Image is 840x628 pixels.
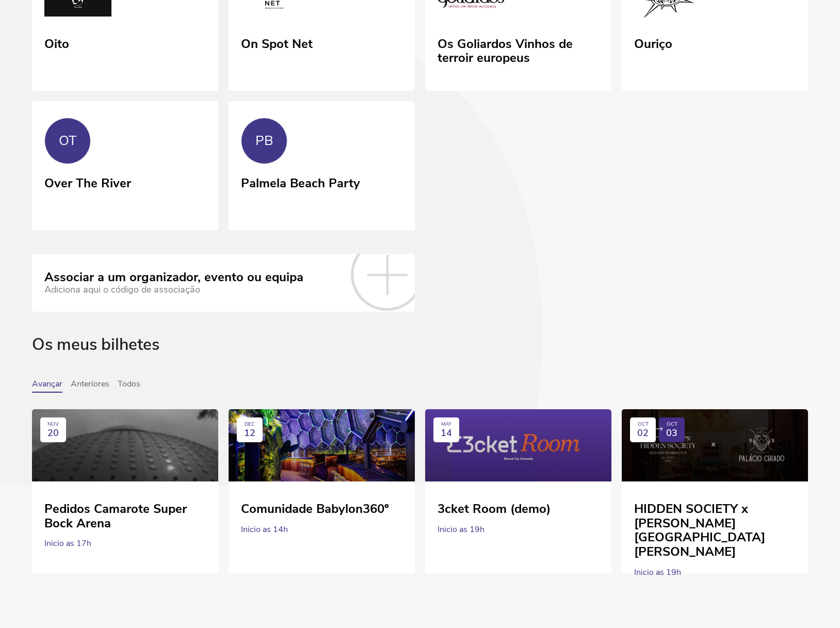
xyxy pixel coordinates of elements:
div: Palmela Beach Party [241,172,360,191]
div: PB [255,133,273,149]
span: 20 [47,428,59,439]
div: Associar a um organizador, evento ou equipa [44,270,303,285]
div: Os Goliardos Vinhos de terroir europeus [438,33,599,66]
div: OCT [667,422,677,428]
div: OCT [638,422,649,428]
div: Oito [44,33,69,52]
div: Over The River [44,172,131,191]
div: Inicio as 19h [438,517,599,542]
div: DEC [245,422,255,428]
button: Anteriores [71,379,109,393]
span: 02 [637,428,649,439]
div: Inicio as 17h [44,530,206,556]
a: OT Over The River [32,101,218,230]
button: Avançar [32,379,62,393]
div: NOV [47,422,59,428]
div: OT [59,133,77,149]
div: On Spot Net [241,33,313,52]
div: Os meus bilhetes [32,335,808,379]
div: Comunidade Babylon360º [241,494,402,517]
span: 14 [441,428,452,439]
span: 12 [244,428,255,439]
div: MAY [441,422,451,428]
div: HIDDEN SOCIETY x [PERSON_NAME][GEOGRAPHIC_DATA][PERSON_NAME] [634,494,796,559]
a: OCT 02 OCT 03 HIDDEN SOCIETY x [PERSON_NAME][GEOGRAPHIC_DATA][PERSON_NAME] Inicio as 19h [622,409,808,561]
a: Associar a um organizador, evento ou equipa Adiciona aqui o código de associação [32,254,415,312]
button: Todos [118,379,140,393]
div: Inicio as 14h [241,517,402,542]
div: Pedidos Camarote Super Bock Arena [44,494,206,530]
a: MAY 14 3cket Room (demo) Inicio as 19h [425,409,611,561]
a: NOV 20 Pedidos Camarote Super Bock Arena Inicio as 17h [32,409,218,561]
div: 3cket Room (demo) [438,494,599,517]
div: Ouriço [634,33,672,52]
a: DEC 12 Comunidade Babylon360º Inicio as 14h [229,409,415,561]
div: Adiciona aqui o código de associação [44,284,303,295]
a: PB Palmela Beach Party [229,101,415,230]
div: Inicio as 19h [634,559,796,585]
span: 03 [666,428,677,439]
